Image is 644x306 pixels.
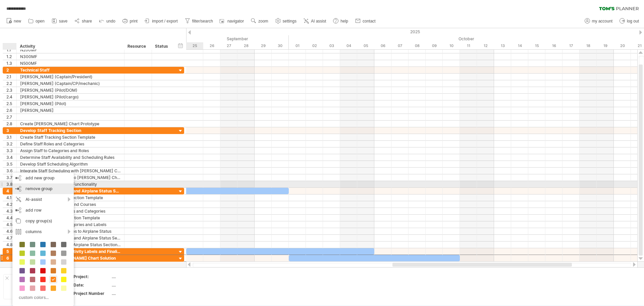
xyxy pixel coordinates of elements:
[152,19,178,24] span: import / export
[6,114,16,120] div: 2.7
[20,94,121,100] div: [PERSON_NAME] (Pilot/cargo)
[20,154,121,161] div: Determine Staff Availability and Scheduling Rules
[528,42,545,49] div: Wednesday, 15 October 2025
[20,121,121,127] div: Create [PERSON_NAME] Chart Prototype
[20,43,120,50] div: Activity
[443,42,460,49] div: Friday, 10 October 2025
[12,173,74,183] div: add new group
[20,107,121,114] div: [PERSON_NAME]
[6,255,16,261] div: 6
[302,17,328,26] a: AI assist
[6,67,16,73] div: 2
[6,53,16,60] div: 1.2
[6,161,16,167] div: 3.5
[6,174,16,181] div: 3.7
[50,17,69,26] a: save
[460,42,477,49] div: Saturday, 11 October 2025
[6,221,16,228] div: 4.5
[227,19,244,24] span: navigator
[237,42,255,49] div: Sunday, 28 September 2025
[59,19,67,24] span: save
[6,242,16,248] div: 4.8
[363,19,376,24] span: contact
[20,147,121,154] div: Assign Staff to Categories and Roles
[6,194,16,201] div: 4.1
[20,127,121,134] div: Develop Staff Tracking Section
[20,141,121,147] div: Define Staff Roles and Categories
[323,42,340,49] div: Friday, 3 October 2025
[614,42,631,49] div: Monday, 20 October 2025
[112,291,168,296] div: ....
[409,42,426,49] div: Wednesday, 8 October 2025
[97,17,117,26] a: undo
[20,53,121,60] div: N300MF
[6,228,16,234] div: 4.6
[73,282,110,288] div: Date:
[6,154,16,161] div: 3.4
[340,42,357,49] div: Saturday, 4 October 2025
[6,134,16,140] div: 3.1
[130,19,138,24] span: print
[6,248,16,255] div: 5
[597,42,614,49] div: Sunday, 19 October 2025
[272,42,289,49] div: Tuesday, 30 September 2025
[12,216,74,226] div: copy group(s)
[192,19,213,24] span: filter/search
[73,274,110,279] div: Project:
[6,168,16,174] div: 3.6
[391,42,409,49] div: Tuesday, 7 October 2025
[6,47,16,53] div: 1.1
[16,293,68,302] div: custom colors...
[6,147,16,154] div: 3.3
[12,205,74,216] div: add row
[121,17,140,26] a: print
[627,19,639,24] span: log out
[545,42,562,49] div: Thursday, 16 October 2025
[6,188,16,194] div: 4
[289,42,306,49] div: Wednesday, 1 October 2025
[20,47,121,53] div: N200MF
[583,17,614,26] a: my account
[311,19,326,24] span: AI assist
[374,42,391,49] div: Monday, 6 October 2025
[14,19,21,24] span: new
[20,168,121,174] div: Integrate Staff Scheduling with [PERSON_NAME] Chart
[6,60,16,67] div: 1.3
[6,201,16,208] div: 4.2
[20,161,121,167] div: Develop Staff Scheduling Algorithm
[143,17,180,26] a: import / export
[283,19,297,24] span: settings
[186,42,203,49] div: Thursday, 25 September 2025
[580,42,597,49] div: Saturday, 18 October 2025
[183,17,215,26] a: filter/search
[494,42,511,49] div: Monday, 13 October 2025
[306,42,323,49] div: Thursday, 2 October 2025
[127,43,148,50] div: Resource
[6,107,16,114] div: 2.6
[618,17,641,26] a: log out
[3,274,66,299] div: Add your own logo
[6,94,16,100] div: 2.4
[357,42,374,49] div: Sunday, 5 October 2025
[340,19,348,24] span: help
[36,19,45,24] span: open
[274,17,299,26] a: settings
[82,19,92,24] span: share
[6,181,16,187] div: 3.8
[20,100,121,107] div: [PERSON_NAME] (Pilot)
[20,80,121,87] div: [PERSON_NAME] (Captain/CP/mechanic)
[12,194,74,205] div: AI-assist
[477,42,494,49] div: Sunday, 12 October 2025
[6,74,16,80] div: 2.1
[20,87,121,93] div: [PERSON_NAME] (Pilot/DOM)
[12,226,74,237] div: columns
[6,235,16,241] div: 4.7
[6,100,16,107] div: 2.5
[20,74,121,80] div: [PERSON_NAME] (Captain/President)
[6,208,16,214] div: 4.3
[562,42,580,49] div: Friday, 17 October 2025
[218,17,246,26] a: navigator
[155,43,170,50] div: Status
[20,60,121,67] div: N500MF
[26,17,47,26] a: open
